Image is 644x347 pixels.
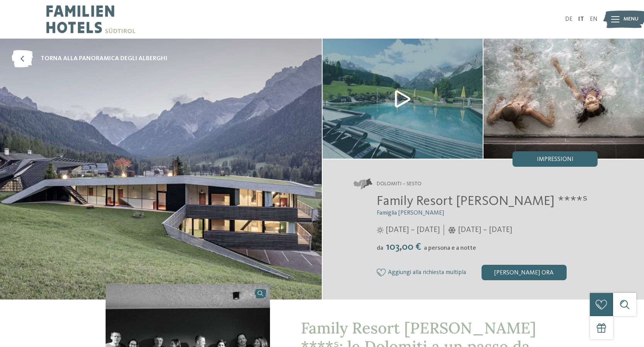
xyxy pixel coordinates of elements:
[377,180,422,188] span: Dolomiti – Sesto
[12,50,167,68] a: torna alla panoramica degli alberghi
[384,242,423,252] span: 103,00 €
[590,16,598,22] a: EN
[386,225,440,235] span: [DATE] – [DATE]
[537,156,574,162] span: Impressioni
[565,16,572,22] a: DE
[483,39,644,159] img: Il nostro family hotel a Sesto, il vostro rifugio sulle Dolomiti.
[458,225,512,235] span: [DATE] – [DATE]
[482,265,567,280] div: [PERSON_NAME] ora
[41,54,167,63] span: torna alla panoramica degli alberghi
[578,16,584,22] a: IT
[424,245,476,251] span: a persona e a notte
[377,245,383,251] span: da
[448,227,456,234] i: Orari d'apertura inverno
[377,227,384,234] i: Orari d'apertura estate
[624,15,639,23] span: Menu
[377,195,588,208] span: Family Resort [PERSON_NAME] ****ˢ
[388,269,466,276] span: Aggiungi alla richiesta multipla
[377,210,444,216] span: Famiglia [PERSON_NAME]
[323,39,483,159] img: Il nostro family hotel a Sesto, il vostro rifugio sulle Dolomiti.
